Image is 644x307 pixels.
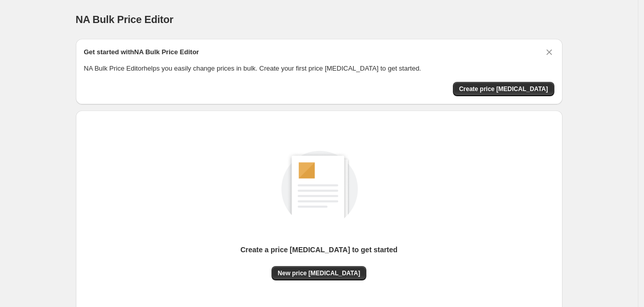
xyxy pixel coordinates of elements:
button: Dismiss card [544,47,554,57]
h2: Get started with NA Bulk Price Editor [84,47,199,57]
button: New price [MEDICAL_DATA] [272,266,366,280]
p: NA Bulk Price Editor helps you easily change prices in bulk. Create your first price [MEDICAL_DAT... [84,63,554,74]
span: New price [MEDICAL_DATA] [278,269,360,277]
p: Create a price [MEDICAL_DATA] to get started [240,245,398,255]
button: Create price change job [453,82,554,96]
span: NA Bulk Price Editor [76,14,174,25]
span: Create price [MEDICAL_DATA] [459,85,548,93]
